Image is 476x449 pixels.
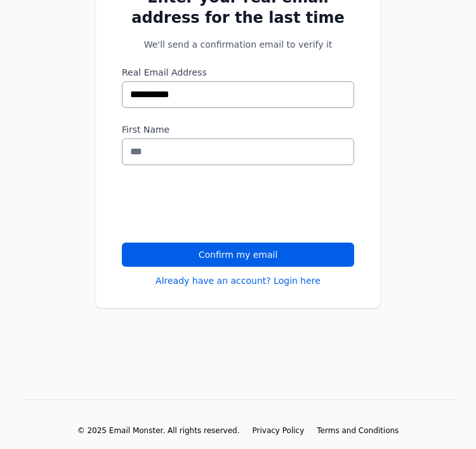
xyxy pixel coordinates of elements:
[122,180,315,230] iframe: reCAPTCHA
[253,426,305,436] a: Privacy Policy
[317,426,399,436] a: Terms and Conditions
[122,243,354,267] button: Confirm my email
[317,426,399,435] span: Terms and Conditions
[77,426,240,436] li: © 2025 Email Monster. All rights reserved.
[155,274,321,287] a: Already have an account? Login here
[253,426,305,435] span: Privacy Policy
[122,38,354,51] p: We'll send a confirmation email to verify it
[122,123,354,136] label: First Name
[122,66,354,79] label: Real Email Address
